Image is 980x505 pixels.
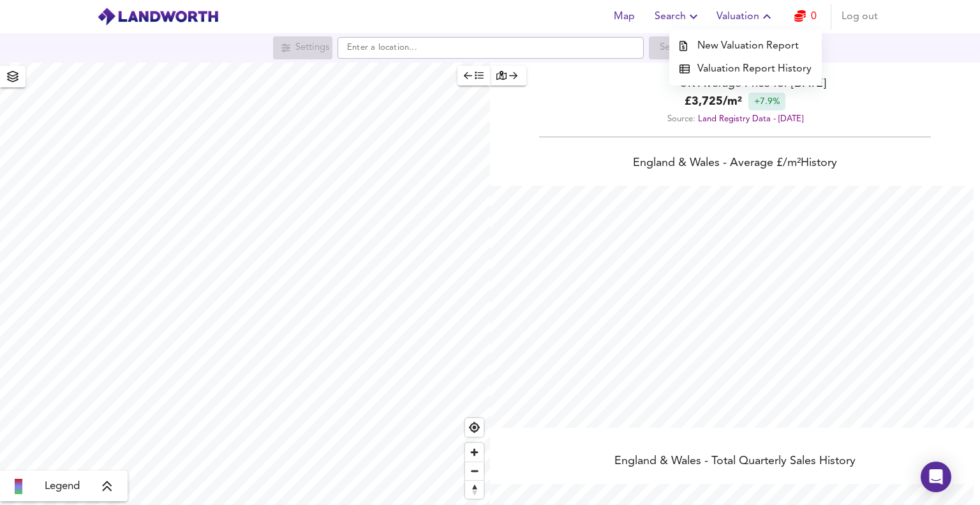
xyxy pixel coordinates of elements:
span: Log out [842,8,878,26]
div: Source: [490,110,980,128]
button: Valuation [711,4,780,29]
button: Log out [836,4,883,29]
button: Zoom in [465,443,484,462]
div: England & Wales - Average £/ m² History [490,155,980,173]
span: Legend [45,479,80,494]
button: Search [650,4,706,29]
div: Search for a location first or explore the map [273,36,332,59]
span: Reset bearing to north [465,481,484,499]
span: Search [655,8,701,26]
a: New Valuation Report [669,34,822,57]
button: Zoom out [465,462,484,480]
a: Land Registry Data - [DATE] [698,115,803,123]
div: Open Intercom Messenger [921,462,951,492]
a: Valuation Report History [669,57,822,80]
b: £ 3,725 / m² [685,93,742,110]
span: Valuation [716,8,775,26]
a: 0 [794,8,817,26]
input: Enter a location... [338,37,644,59]
button: Find my location [465,418,484,437]
div: Search for a location first or explore the map [649,36,707,59]
div: +7.9% [748,93,785,110]
button: Reset bearing to north [465,480,484,499]
img: logo [97,7,219,26]
button: Map [604,4,644,29]
span: Map [609,8,639,26]
button: 0 [785,4,826,29]
div: England & Wales - Total Quarterly Sales History [490,453,980,471]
